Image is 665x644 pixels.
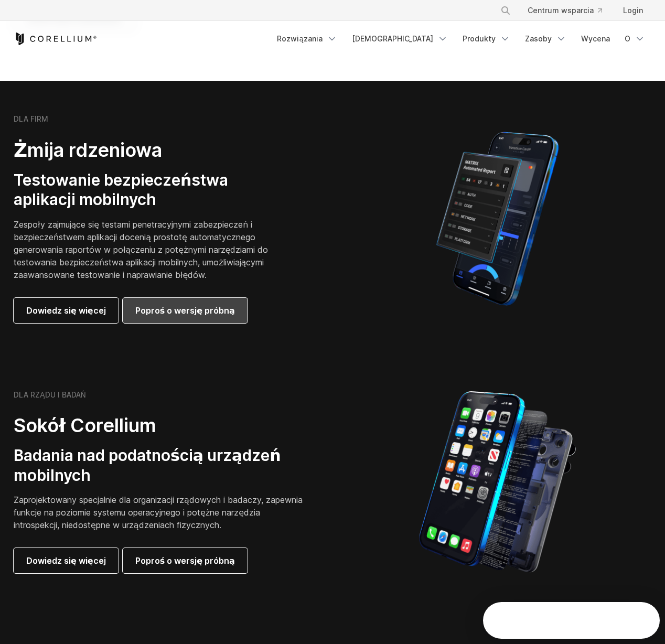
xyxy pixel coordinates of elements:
[14,170,228,209] font: Testowanie bezpieczeństwa aplikacji mobilnych
[135,555,235,566] font: Poproś o wersję próbną
[629,608,655,634] iframe: Intercom live chat
[581,34,610,43] font: Wycena
[14,414,156,437] font: Sokół Corellium
[528,6,594,15] font: Centrum wsparcia
[14,33,97,45] a: Strona główna Corellium
[26,305,106,316] font: Dowiedz się więcej
[352,34,433,43] font: [DEMOGRAPHIC_DATA]
[26,555,106,566] font: Dowiedz się więcej
[623,6,643,15] font: Login
[123,298,248,323] a: Poproś o wersję próbną
[525,34,552,43] font: Zasoby
[123,548,248,573] a: Poproś o wersję próbną
[14,298,119,323] a: Dowiedz się więcej
[14,548,119,573] a: Dowiedz się więcej
[277,34,323,43] font: Rozwiązania
[419,390,576,574] img: Model iPhone'a został podzielony na elementy mechaniczne, na podstawie których zbudowano fizyczne...
[488,1,651,20] div: Menu nawigacyjne
[271,29,651,48] div: Menu nawigacyjne
[496,1,515,20] button: Szukaj
[14,390,86,399] font: DLA RZĄDU I BADAŃ
[14,495,303,530] font: Zaprojektowany specjalnie dla organizacji rządowych i badaczy, zapewnia funkcje na poziomie syste...
[14,114,48,123] font: DLA FIRM
[14,219,268,280] font: Zespoły zajmujące się testami penetracyjnymi zabezpieczeń i bezpieczeństwem aplikacji docenią pro...
[483,602,660,639] iframe: Intercom live chat discovery launcher
[14,446,281,485] font: Badania nad podatnością urządzeń mobilnych
[14,138,162,162] font: Żmija rdzeniowa
[463,34,496,43] font: Produkty
[419,127,576,310] img: Zautomatyzowany raport Corellium MATRIX dotyczący iPhone'a, pokazujący wyniki testów podatności a...
[625,34,630,43] font: O
[135,305,235,316] font: Poproś o wersję próbną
